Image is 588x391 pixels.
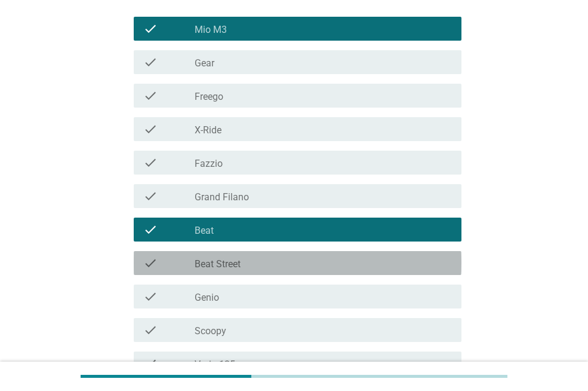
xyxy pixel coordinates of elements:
i: check [143,22,158,36]
label: Beat [195,225,214,237]
label: Genio [195,292,219,304]
label: Scoopy [195,325,226,337]
label: Fazzio [195,158,223,170]
i: check [143,55,158,69]
i: check [143,356,158,371]
i: check [143,122,158,136]
i: check [143,155,158,170]
label: Vario 125 [195,359,235,371]
label: Mio M3 [195,24,227,36]
label: X-Ride [195,124,221,136]
label: Gear [195,57,214,69]
i: check [143,88,158,103]
i: check [143,256,158,270]
i: check [143,323,158,337]
i: check [143,289,158,304]
label: Beat Street [195,258,241,270]
i: check [143,222,158,237]
label: Grand Filano [195,191,249,203]
label: Freego [195,91,223,103]
i: check [143,189,158,203]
